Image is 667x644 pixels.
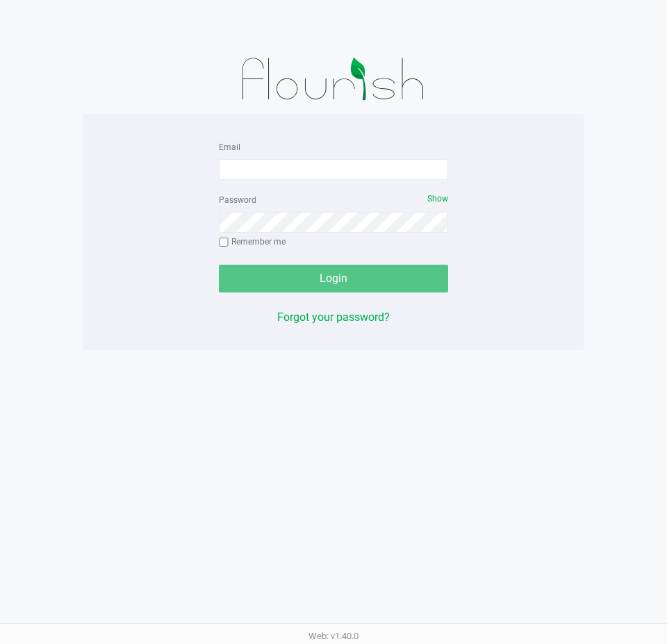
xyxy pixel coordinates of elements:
[308,631,359,641] span: Web: v1.40.0
[219,141,240,154] label: Email
[219,236,286,248] label: Remember me
[277,309,390,326] button: Forgot your password?
[427,194,448,204] span: Show
[219,238,229,247] input: Remember me
[219,194,256,206] label: Password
